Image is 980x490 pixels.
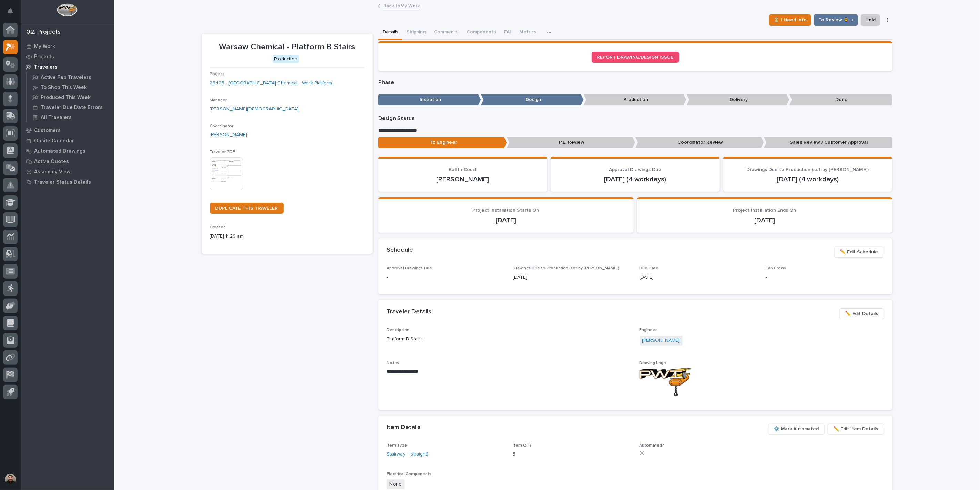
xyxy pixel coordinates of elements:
[387,336,631,343] p: Platform B Stairs
[645,216,884,224] p: [DATE]
[766,266,786,270] span: Fab Crews
[387,328,409,332] span: Description
[845,310,878,318] span: ✏️ Edit Details
[834,425,878,433] span: ✏️ Edit Item Details
[507,137,635,148] p: P.E. Review
[500,26,515,40] button: FAI
[210,203,284,214] a: DUPLICATE THIS TRAVELER
[430,26,462,40] button: Comments
[387,479,405,489] span: None
[210,124,234,128] span: Coordinator
[210,225,226,229] span: Created
[210,150,235,154] span: Traveler PDF
[559,175,712,183] p: [DATE] (4 workdays)
[41,104,103,111] p: Traveler Due Date Errors
[378,137,507,148] p: To Engineer
[210,131,247,139] a: [PERSON_NAME]
[635,137,764,148] p: Coordinator Review
[34,148,85,154] p: Automated Drawings
[27,72,114,82] a: Active Fab Travelers
[387,443,407,448] span: Item Type
[597,55,674,60] span: REPORT DRAWING/DESIGN ISSUE
[481,94,584,106] p: Design
[687,94,789,106] p: Delivery
[609,167,662,172] span: Approval Drawings Due
[789,94,892,106] p: Done
[383,1,420,9] a: Back toMy Work
[733,208,796,213] span: Project Installation Ends On
[865,16,876,24] span: Hold
[57,3,77,16] img: Workspace Logo
[210,98,227,102] span: Manager
[27,82,114,92] a: To Shop This Week
[387,451,428,458] a: Stairway - (straight)
[584,94,686,106] p: Production
[774,425,819,433] span: ⚙️ Mark Automated
[210,106,299,113] a: [PERSON_NAME][DEMOGRAPHIC_DATA]
[513,443,532,448] span: Item QTY
[513,266,620,270] span: Drawings Due to Production (set by [PERSON_NAME])
[210,42,365,52] p: Warsaw Chemical - Platform B Stairs
[769,14,811,26] button: ⏳ I Need Info
[21,167,114,177] a: Assembly View
[21,62,114,72] a: Travelers
[640,266,659,270] span: Due Date
[462,26,500,40] button: Components
[27,92,114,102] a: Produced This Week
[215,206,278,211] span: DUPLICATE THIS TRAVELER
[210,80,333,87] a: 26405 - [GEOGRAPHIC_DATA] Chemical - Work Platform
[387,472,431,476] span: Electrical Components
[387,274,505,281] p: -
[764,137,892,148] p: Sales Review / Customer Approval
[34,128,61,134] p: Customers
[387,308,431,316] h2: Traveler Details
[449,167,477,172] span: Ball In Court
[34,64,58,70] p: Travelers
[592,52,679,63] a: REPORT DRAWING/DESIGN ISSUE
[774,16,807,24] span: ⏳ I Need Info
[21,136,114,146] a: Onsite Calendar
[34,179,91,186] p: Traveler Status Details
[27,102,114,112] a: Traveler Due Date Errors
[41,74,91,81] p: Active Fab Travelers
[732,175,884,183] p: [DATE] (4 workdays)
[3,472,18,487] button: users-avatar
[839,308,884,319] button: ✏️ Edit Details
[34,54,54,60] p: Projects
[21,51,114,62] a: Projects
[21,177,114,187] a: Traveler Status Details
[34,159,69,165] p: Active Quotes
[21,41,114,51] a: My Work
[387,175,539,183] p: [PERSON_NAME]
[766,274,884,281] p: -
[273,55,299,63] div: Production
[387,266,432,270] span: Approval Drawings Due
[21,156,114,167] a: Active Quotes
[402,26,430,40] button: Shipping
[747,167,869,172] span: Drawings Due to Production (set by [PERSON_NAME])
[21,125,114,136] a: Customers
[640,368,691,396] img: AHhXNpQQS7oMGhasXZkjWz8v2TZH4XxL2CuJ1RzGnOo
[473,208,539,213] span: Project Installation Starts On
[513,451,631,458] p: 3
[828,424,884,435] button: ✏️ Edit Item Details
[27,112,114,122] a: All Travelers
[814,14,858,26] button: To Review 👨‍🏭 →
[378,79,892,86] p: Phase
[640,361,666,365] span: Drawing Logo
[3,4,18,19] button: Notifications
[387,361,399,365] span: Notes
[378,94,481,106] p: Inception
[34,43,55,50] p: My Work
[9,8,18,19] div: Notifications
[515,26,540,40] button: Metrics
[387,247,413,254] h2: Schedule
[34,138,74,144] p: Onsite Calendar
[387,424,421,431] h2: Item Details
[818,16,854,24] span: To Review 👨‍🏭 →
[834,247,884,258] button: ✏️ Edit Schedule
[34,169,70,175] p: Assembly View
[861,14,880,26] button: Hold
[513,274,631,281] p: [DATE]
[41,84,87,91] p: To Shop This Week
